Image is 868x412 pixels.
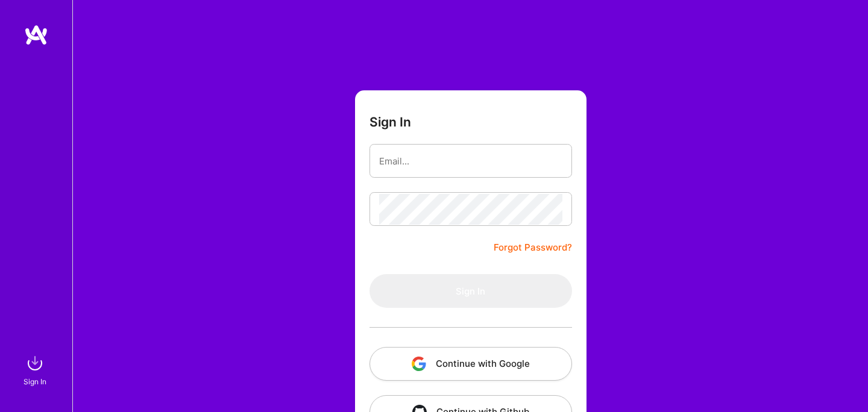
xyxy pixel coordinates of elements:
a: Forgot Password? [494,240,572,255]
img: logo [24,24,48,46]
h3: Sign In [370,114,411,130]
div: Sign In [24,375,46,388]
input: Email... [379,146,562,176]
button: Sign In [370,274,572,308]
a: sign inSign In [25,351,47,388]
img: icon [412,357,426,371]
img: sign in [23,351,47,375]
button: Continue with Google [370,347,572,381]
